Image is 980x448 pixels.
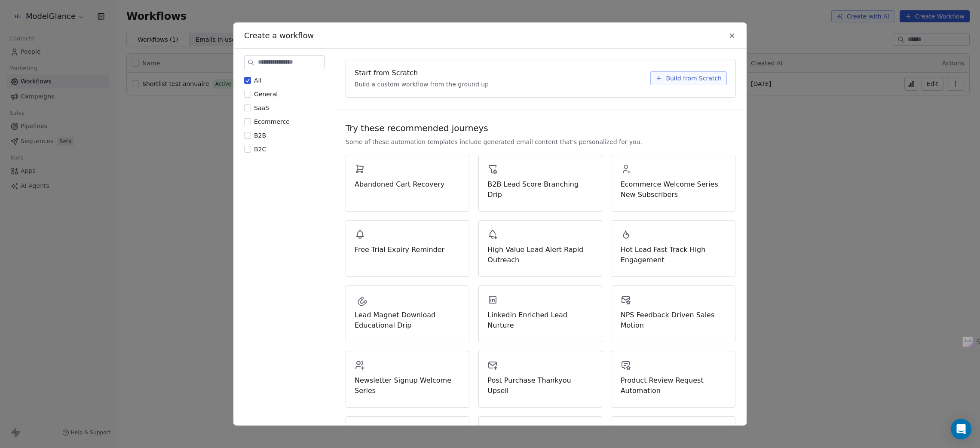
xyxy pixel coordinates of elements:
span: All [254,77,261,84]
span: SaaS [254,104,269,111]
span: Ecommerce Welcome Series New Subscribers [621,179,726,200]
span: Build from Scratch [666,74,722,83]
span: Product Review Request Automation [621,375,726,396]
button: All [244,76,251,85]
div: Domaine: [DOMAIN_NAME] [22,22,97,29]
button: B2B [244,131,251,140]
img: tab_domain_overview_orange.svg [35,54,42,61]
div: Mots-clés [107,55,132,61]
span: Ecommerce [254,118,290,125]
span: Build a custom workflow from the ground up [355,80,489,89]
button: General [244,90,251,98]
button: Build from Scratch [650,71,727,85]
span: Linkedin Enriched Lead Nurture [487,310,593,331]
button: B2C [244,145,251,153]
span: NPS Feedback Driven Sales Motion [621,310,726,331]
span: B2B Lead Score Branching Drip [487,179,593,200]
img: tab_keywords_by_traffic_grey.svg [98,54,104,61]
span: Free Trial Expiry Reminder [355,245,460,255]
span: Abandoned Cart Recovery [355,179,460,190]
span: Hot Lead Fast Track High Engagement [621,245,726,265]
span: Create a workflow [244,30,314,41]
img: website_grey.svg [14,22,21,29]
span: High Value Lead Alert Rapid Outreach [487,245,593,265]
div: v 4.0.25 [24,14,42,21]
span: Start from Scratch [355,68,418,78]
span: Newsletter Signup Welcome Series [355,375,460,396]
span: Lead Magnet Download Educational Drip [355,310,460,331]
span: B2B [254,132,266,139]
span: B2C [254,146,266,153]
span: Some of these automation templates include generated email content that's personalized for you. [346,138,642,146]
button: SaaS [244,104,251,112]
span: General [254,91,278,98]
img: logo_orange.svg [14,14,21,21]
span: Try these recommended journeys [346,122,488,134]
span: Post Purchase Thankyou Upsell [487,375,593,396]
div: Open Intercom Messenger [951,419,971,439]
div: Domaine [44,55,66,61]
button: Ecommerce [244,117,251,126]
